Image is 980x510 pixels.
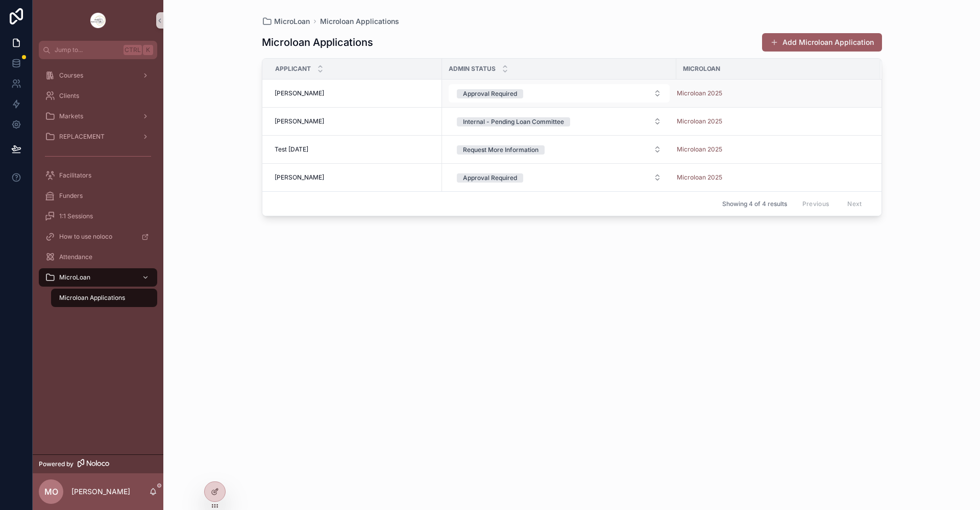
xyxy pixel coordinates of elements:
a: Funders [39,187,157,205]
span: How to use noloco [59,233,112,241]
span: Powered by [39,460,73,468]
a: Select Button [448,84,670,103]
span: Microloan [683,65,720,73]
a: [PERSON_NAME] [275,173,436,182]
span: Showing 4 of 4 results [722,200,787,208]
span: MicroLoan [274,16,310,27]
a: How to use noloco [39,227,157,246]
span: Microloan Applications [59,294,125,302]
span: Facilitators [59,171,91,180]
span: Markets [59,112,83,120]
span: [PERSON_NAME] [275,89,324,97]
a: Facilitators [39,166,157,185]
span: Funders [59,192,83,200]
div: Internal - Pending Loan Committee [463,117,564,126]
a: Select Button [448,140,670,159]
span: Admin Status [449,65,496,73]
a: Select Button [448,168,670,187]
a: Markets [39,107,157,125]
div: scrollable content [33,59,163,320]
span: Courses [59,71,83,80]
div: Approval Required [463,89,517,98]
button: Select Button [449,112,670,131]
button: Select Button [449,140,670,159]
a: Courses [39,66,157,85]
button: Jump to...CtrlK [39,41,157,59]
a: MicroLoan [262,16,310,27]
a: Microloan 2025 [677,117,868,125]
span: K [144,46,152,54]
a: Clients [39,87,157,105]
a: Microloan 2025 [677,89,722,97]
p: [PERSON_NAME] [71,487,130,497]
span: MicroLoan [59,273,90,282]
a: [PERSON_NAME] [275,117,436,125]
span: 1:1 Sessions [59,212,93,220]
a: Microloan Applications [51,289,157,307]
div: Approval Required [463,173,517,183]
a: [PERSON_NAME] [275,89,436,97]
h1: Microloan Applications [262,35,373,49]
span: Ctrl [124,45,142,55]
span: Clients [59,92,79,100]
a: MicroLoan [39,268,157,287]
a: Microloan Applications [320,16,399,27]
span: MO [44,486,58,498]
span: Applicant [275,65,311,73]
a: Test [DATE] [275,145,436,154]
a: Microloan 2025 [677,89,868,97]
a: Microloan 2025 [677,145,722,154]
img: App logo [90,12,106,29]
span: Attendance [59,253,92,261]
a: 1:1 Sessions [39,207,157,225]
a: Microloan 2025 [677,173,868,182]
a: Attendance [39,248,157,266]
a: Powered by [33,454,163,473]
a: Microloan 2025 [677,145,868,154]
button: Add Microloan Application [762,33,882,52]
span: REPLACEMENT [59,133,105,141]
a: Microloan 2025 [677,117,722,125]
button: Select Button [449,84,670,103]
div: Request More Information [463,145,538,155]
span: [PERSON_NAME] [275,117,324,125]
a: Microloan 2025 [677,173,722,182]
span: Test [DATE] [275,145,308,154]
a: Select Button [448,112,670,131]
a: REPLACEMENT [39,127,157,146]
span: [PERSON_NAME] [275,173,324,182]
button: Select Button [449,168,670,187]
span: Jump to... [55,46,119,54]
